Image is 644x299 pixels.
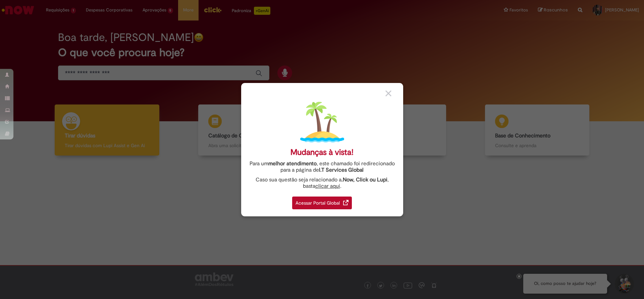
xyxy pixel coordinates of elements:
[341,176,387,183] strong: .Now, Click ou Lupi
[343,200,348,205] img: redirect_link.png
[290,147,354,157] div: Mudanças à vista!
[246,161,398,173] div: Para um , este chamado foi redirecionado para a página de
[292,193,352,209] a: Acessar Portal Global
[292,197,352,209] div: Acessar Portal Global
[385,90,391,96] img: close_button_grey.png
[319,163,364,173] a: I.T Services Global
[268,160,317,167] strong: melhor atendimento
[246,177,398,189] div: Caso sua questão seja relacionado a , basta .
[315,179,340,189] a: clicar aqui
[300,100,344,144] img: island.png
